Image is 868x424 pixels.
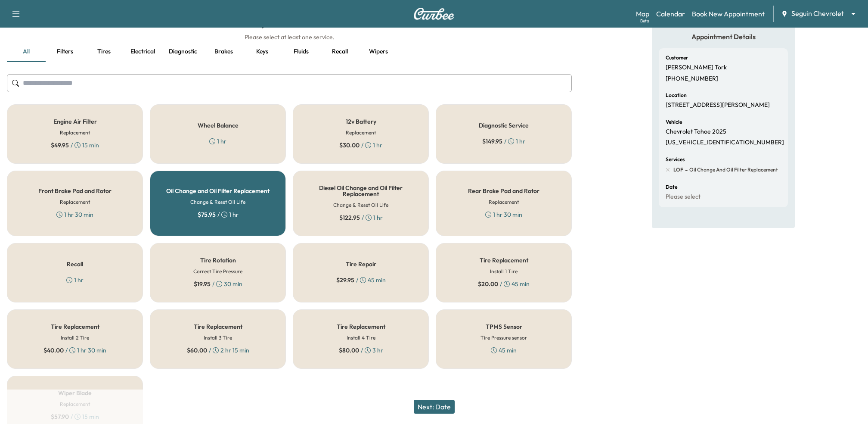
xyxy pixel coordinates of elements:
div: / 30 min [194,280,242,288]
h6: Install 4 Tire [347,334,375,342]
h5: Tire Replacement [337,324,385,330]
div: / 15 min [51,141,99,150]
div: 1 hr [209,137,226,146]
span: LOF [673,166,683,173]
h5: Tire Replacement [194,324,242,330]
button: all [7,41,46,62]
p: [PHONE_NUMBER] [666,75,718,83]
h6: Replacement [489,198,519,206]
div: / 1 hr 30 min [43,346,106,355]
p: Please select [666,193,701,201]
div: / 45 min [478,280,530,288]
div: 45 min [491,346,517,355]
h6: Customer [666,55,688,60]
span: $ 20.00 [478,280,498,288]
button: Electrical [123,41,162,62]
p: [US_VEHICLE_IDENTIFICATION_NUMBER] [666,139,784,147]
h5: TPMS Sensor [486,324,522,330]
p: Chevrolet Tahoe 2025 [666,128,726,136]
h5: Oil Change and Oil Filter Replacement [166,188,270,194]
h6: Change & Reset Oil Life [333,201,388,209]
h5: Tire Replacement [480,257,528,263]
h6: Change & Reset Oil Life [190,198,245,206]
div: / 3 hr [339,346,383,355]
span: $ 75.95 [198,210,216,219]
h5: Diagnostic Service [479,122,529,128]
h6: Vehicle [666,119,682,125]
span: $ 80.00 [339,346,359,355]
button: Wipers [359,41,398,62]
span: $ 122.95 [339,213,360,222]
span: $ 29.95 [336,276,354,284]
h5: Recall [67,261,83,267]
button: Diagnostic [162,41,204,62]
span: $ 40.00 [43,346,64,355]
span: $ 19.95 [194,280,211,288]
button: Filters [46,41,84,62]
div: / 1 hr [339,213,383,222]
span: - [683,165,688,174]
span: $ 60.00 [187,346,207,355]
div: 1 hr 30 min [485,210,522,219]
a: Calendar [656,9,685,19]
h6: Please select at least one service. [7,33,572,41]
h6: Services [666,157,685,162]
h5: Tire Replacement [51,324,99,330]
h6: Replacement [346,129,376,137]
span: Oil Change and Oil Filter Replacement [688,166,778,173]
div: / 2 hr 15 min [187,346,249,355]
div: 1 hr [66,276,84,284]
button: Tires [84,41,123,62]
h5: Tire Rotation [200,257,236,263]
button: Keys [243,41,282,62]
a: MapBeta [636,9,649,19]
p: [PERSON_NAME] Tork [666,64,727,72]
div: / 1 hr [339,141,382,150]
span: $ 149.95 [482,137,502,146]
h6: Location [666,93,687,98]
p: [STREET_ADDRESS][PERSON_NAME] [666,101,770,109]
h5: Wheel Balance [198,122,239,128]
button: Recall [320,41,359,62]
div: Beta [640,18,649,24]
h5: 12v Battery [346,118,376,125]
h6: Install 2 Tire [61,334,89,342]
h6: Correct Tire Pressure [193,268,242,275]
div: basic tabs example [7,41,572,62]
h5: Rear Brake Pad and Rotor [468,188,539,194]
h6: Tire Pressure sensor [480,334,527,342]
h6: Replacement [60,129,90,137]
a: Book New Appointment [692,9,765,19]
h6: Date [666,184,677,190]
span: $ 30.00 [339,141,360,150]
div: / 1 hr [198,210,239,219]
div: 1 hr 30 min [56,210,93,219]
img: Curbee Logo [413,8,455,20]
button: Brakes [204,41,243,62]
h5: Front Brake Pad and Rotor [38,188,112,194]
button: Fluids [282,41,320,62]
h5: Tire Repair [346,261,376,267]
h6: Replacement [60,198,90,206]
button: Next: Date [414,400,455,414]
h5: Appointment Details [659,32,788,41]
h6: Install 1 Tire [490,268,518,275]
h6: Install 3 Tire [204,334,232,342]
span: $ 49.95 [51,141,69,150]
div: / 45 min [336,276,386,284]
h5: Diesel Oil Change and Oil Filter Replacement [307,185,415,197]
h5: Engine Air Filter [53,118,97,125]
div: / 1 hr [482,137,525,146]
span: Seguin Chevrolet [791,9,844,19]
